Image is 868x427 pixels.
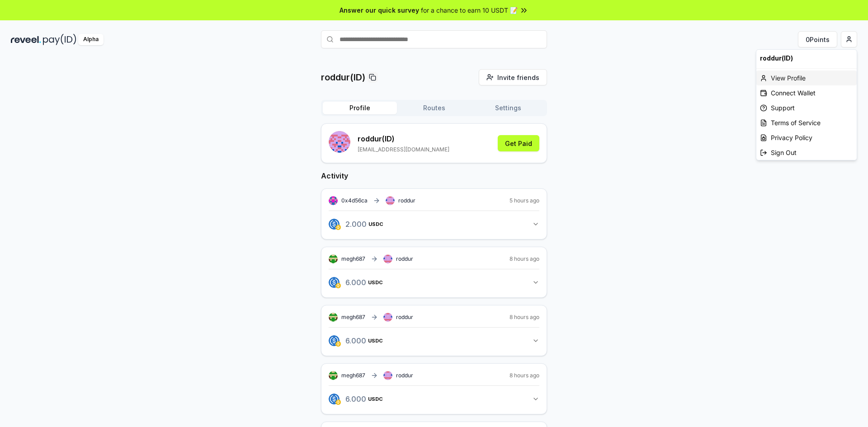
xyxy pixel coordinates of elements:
a: Terms of Service [756,115,857,130]
a: Privacy Policy [756,130,857,145]
div: roddur(ID) [756,50,857,66]
div: Connect Wallet [756,85,857,100]
div: Sign Out [756,145,857,160]
div: View Profile [756,70,857,85]
a: Support [756,100,857,115]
